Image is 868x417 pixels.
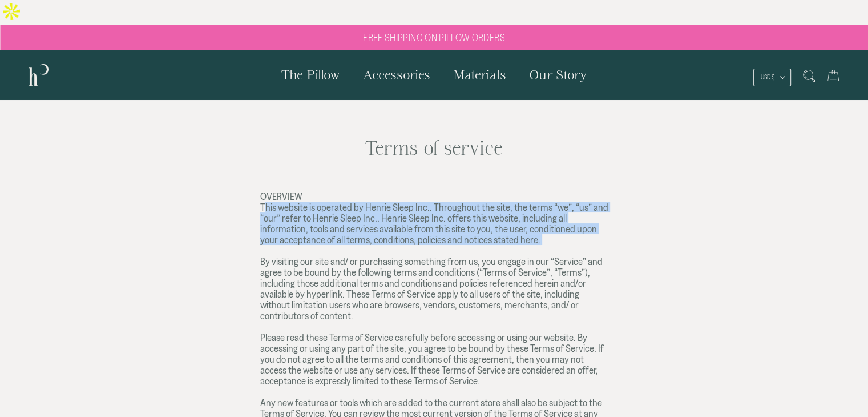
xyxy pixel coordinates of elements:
[363,32,505,43] p: FREE SHIPPING ON PILLOW ORDERS
[270,50,352,99] a: The Pillow
[281,67,340,82] span: The Pillow
[363,67,430,82] span: Accessories
[442,50,518,99] a: Materials
[453,67,506,82] span: Materials
[753,69,791,86] button: USD $
[352,50,442,99] a: Accessories
[529,67,587,82] span: Our Story
[518,50,599,99] a: Our Story
[260,191,302,202] strong: OVERVIEW
[260,134,608,162] h1: Terms of service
